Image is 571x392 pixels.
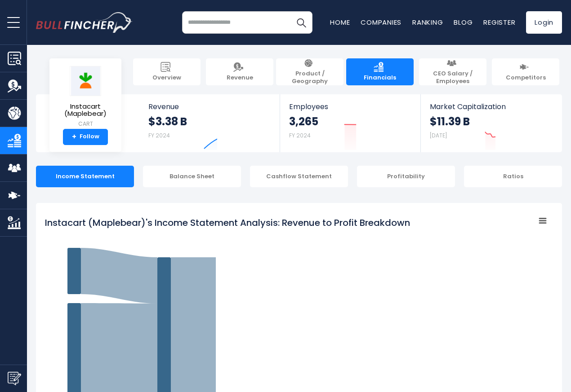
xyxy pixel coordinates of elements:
a: Ranking [412,18,443,27]
div: Ratios [464,166,562,187]
span: Instacart (Maplebear) [57,103,114,118]
a: Employees 3,265 FY 2024 [280,94,420,152]
span: Overview [152,74,181,82]
strong: 3,265 [289,115,318,128]
a: Home [330,18,350,27]
div: Income Statement [36,166,134,187]
strong: $11.39 B [430,115,470,128]
a: Login [526,11,562,34]
button: Search [290,11,312,34]
div: Cashflow Statement [250,166,348,187]
a: CEO Salary / Employees [419,58,486,85]
a: Revenue $3.38 B FY 2024 [139,94,280,152]
a: Blog [454,18,473,27]
span: Revenue [148,102,271,111]
tspan: Instacart (Maplebear)'s Income Statement Analysis: Revenue to Profit Breakdown [45,216,410,229]
div: Balance Sheet [143,166,241,187]
a: Overview [133,58,201,85]
span: CEO Salary / Employees [424,70,482,85]
strong: + [72,133,76,141]
div: Profitability [357,166,455,187]
a: Go to homepage [36,12,133,33]
strong: $3.38 B [148,115,187,128]
small: FY 2024 [148,132,170,139]
small: [DATE] [430,132,447,139]
span: Product / Geography [281,70,339,85]
span: Employees [289,102,411,111]
span: Market Capitalization [430,102,552,111]
a: Product / Geography [276,58,343,85]
a: +Follow [63,129,108,145]
a: Market Capitalization $11.39 B [DATE] [421,94,561,152]
a: Revenue [206,58,273,85]
a: Register [483,18,515,27]
a: Companies [361,18,401,27]
img: bullfincher logo [36,12,133,33]
a: Instacart (Maplebear) CART [56,66,115,129]
span: Revenue [227,74,253,82]
small: FY 2024 [289,132,311,139]
small: CART [57,120,114,128]
span: Financials [364,74,396,82]
span: Competitors [506,74,546,82]
a: Competitors [492,58,559,85]
a: Financials [346,58,414,85]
